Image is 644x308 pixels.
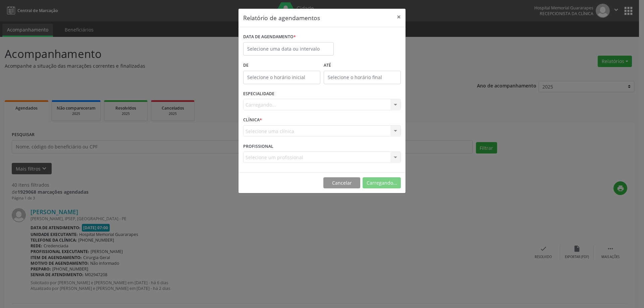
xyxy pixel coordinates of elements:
[243,42,334,56] input: Selecione uma data ou intervalo
[243,71,320,84] input: Selecione o horário inicial
[243,141,273,151] label: PROFISSIONAL
[363,177,401,189] button: Carregando...
[323,177,360,189] button: Cancelar
[243,60,320,71] label: De
[243,89,274,99] label: ESPECIALIDADE
[243,32,296,42] label: DATA DE AGENDAMENTO
[324,71,401,84] input: Selecione o horário final
[392,9,406,25] button: Close
[243,115,262,125] label: CLÍNICA
[324,60,401,71] label: ATÉ
[243,13,320,22] h5: Relatório de agendamentos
